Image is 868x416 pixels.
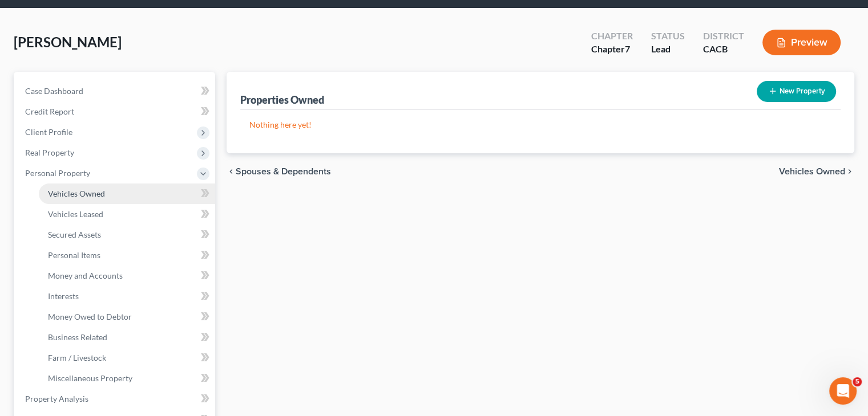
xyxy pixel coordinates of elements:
div: Lead [651,43,685,56]
div: Status [651,30,685,43]
a: Interests [39,286,215,307]
a: Credit Report [16,101,215,122]
span: Business Related [48,332,107,342]
a: Vehicles Owned [39,183,215,204]
p: Nothing here yet! [249,119,831,130]
span: Personal Items [48,250,100,260]
span: Interests [48,291,79,301]
button: New Property [757,81,836,102]
a: Vehicles Leased [39,204,215,225]
span: Vehicles Leased [48,209,103,219]
span: Miscellaneous Property [48,373,132,383]
div: CACB [703,43,744,56]
span: Farm / Livestock [48,353,106,362]
i: chevron_right [845,167,854,176]
span: Personal Property [25,168,90,178]
a: Business Related [39,327,215,348]
a: Case Dashboard [16,81,215,101]
span: Spouses & Dependents [236,167,331,176]
a: Farm / Livestock [39,348,215,368]
span: 5 [853,377,862,386]
span: 7 [625,43,630,54]
div: District [703,30,744,43]
a: Miscellaneous Property [39,368,215,389]
span: Vehicles Owned [48,189,105,198]
i: chevron_left [227,167,236,176]
a: Property Analysis [16,389,215,409]
iframe: Intercom live chat [829,377,857,405]
span: Vehicles Owned [779,167,845,176]
span: Property Analysis [25,394,88,403]
a: Personal Items [39,245,215,266]
span: Client Profile [25,127,72,137]
div: Chapter [591,30,633,43]
div: Chapter [591,43,633,56]
button: Vehicles Owned chevron_right [779,167,854,176]
span: Money Owed to Debtor [48,312,132,321]
div: Properties Owned [240,93,324,107]
a: Money Owed to Debtor [39,307,215,327]
span: Credit Report [25,107,74,116]
button: Preview [762,30,841,55]
a: Money and Accounts [39,266,215,286]
span: [PERSON_NAME] [14,34,122,50]
span: Real Property [25,148,74,157]
span: Secured Assets [48,230,101,239]
button: chevron_left Spouses & Dependents [227,167,331,176]
span: Case Dashboard [25,86,83,96]
a: Secured Assets [39,225,215,245]
span: Money and Accounts [48,271,123,280]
